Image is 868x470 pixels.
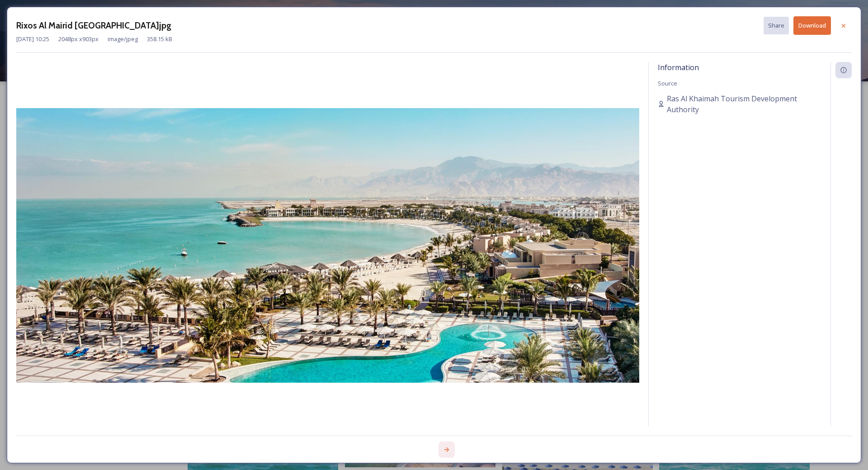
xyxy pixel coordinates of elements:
[658,79,677,87] span: Source
[667,93,821,115] span: Ras Al Khaimah Tourism Development Authority
[58,35,99,43] span: 2048 px x 903 px
[108,35,138,43] span: image/jpeg
[16,108,639,383] img: 387BCC7D-628B-4C86-9CCEDB29E6401722.jpg
[764,17,789,34] button: Share
[16,35,49,43] span: [DATE] 10:25
[16,19,171,32] h3: Rixos Al Mairid [GEOGRAPHIC_DATA]jpg
[793,16,831,35] button: Download
[147,35,172,43] span: 358.15 kB
[658,62,699,72] span: Information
